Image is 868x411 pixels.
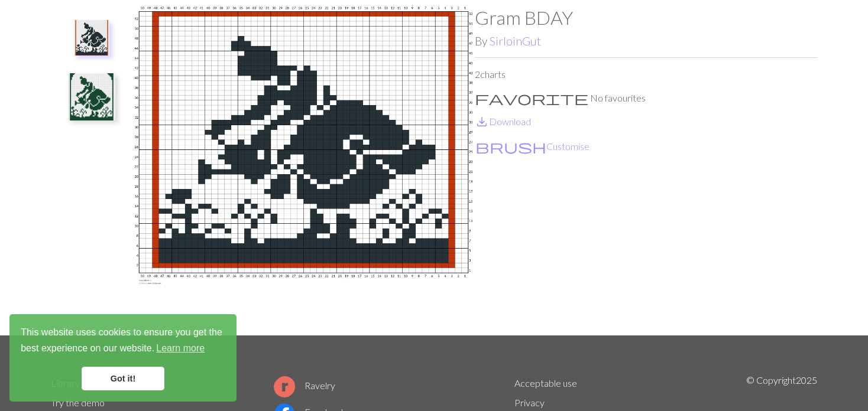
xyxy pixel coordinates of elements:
span: save_alt [475,113,489,130]
span: This website uses cookies to ensure you get the best experience on our website. [21,325,225,357]
a: learn more about cookies [154,340,206,357]
a: Privacy [514,397,545,408]
a: DownloadDownload [475,116,531,127]
img: Ravelry logo [274,376,295,397]
i: Customise [475,139,546,154]
div: cookieconsent [9,314,237,402]
a: Acceptable use [514,377,577,389]
span: favorite [475,90,588,106]
a: Try the demo [51,397,105,408]
span: brush [475,138,546,155]
a: Ravelry [274,380,335,391]
a: SirloinGut [490,34,541,48]
img: Gram BDAY [74,20,109,56]
img: Gram BDAY [132,6,475,335]
i: Favourite [475,91,588,105]
a: dismiss cookie message [82,367,164,390]
i: Download [475,115,489,129]
button: CustomiseCustomise [475,139,590,154]
p: No favourites [475,91,817,105]
h1: Gram BDAY [475,6,817,29]
h2: By [475,34,817,48]
img: Copy of Gram BDAY [68,73,115,120]
p: 2 charts [475,67,817,81]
